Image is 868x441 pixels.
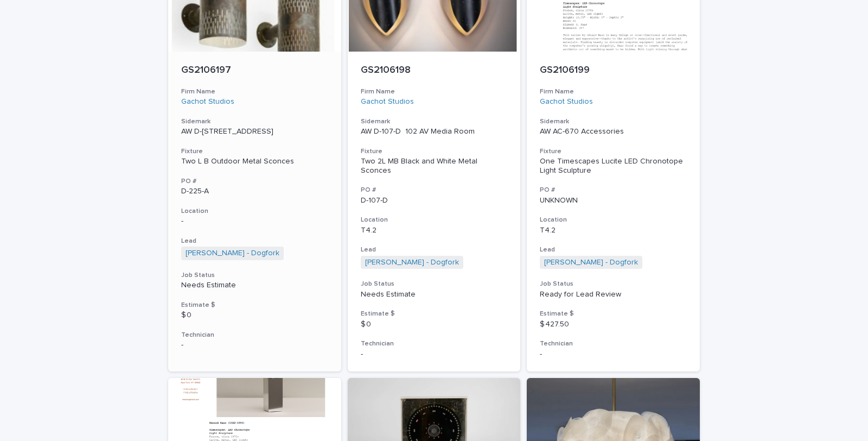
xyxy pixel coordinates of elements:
p: - [181,217,328,226]
p: GS2106199 [540,65,687,77]
h3: Job Status [361,280,508,288]
p: T4.2 [361,226,508,235]
h3: PO # [540,186,687,194]
p: GS2106197 [181,65,328,77]
h3: Fixture [540,147,687,156]
a: [PERSON_NAME] - Dogfork [365,258,459,267]
h3: Technician [540,339,687,348]
p: T4.2 [540,226,687,235]
h3: PO # [181,177,328,186]
h3: Job Status [540,280,687,288]
h3: Sidemark [540,117,687,126]
h3: PO # [361,186,508,194]
p: D-225-A [181,187,328,196]
a: Gachot Studios [181,97,234,106]
p: GS2106198 [361,65,508,77]
p: AW D-107-D 102 AV Media Room [361,127,508,136]
p: AW D-[STREET_ADDRESS] [181,127,328,136]
p: $ 0 [361,320,508,329]
p: - [181,341,328,350]
h3: Sidemark [181,117,328,126]
h3: Firm Name [361,87,508,96]
p: $ 427.50 [540,320,687,329]
a: [PERSON_NAME] - Dogfork [544,258,638,267]
h3: Firm Name [540,87,687,96]
div: Two L B Outdoor Metal Sconces [181,157,328,166]
h3: Technician [181,331,328,339]
h3: Estimate $ [361,310,508,318]
a: Gachot Studios [540,97,593,106]
p: - [540,350,687,359]
p: UNKNOWN [540,196,687,205]
p: $ 0 [181,311,328,320]
p: Needs Estimate [181,281,328,290]
a: [PERSON_NAME] - Dogfork [186,249,279,258]
p: Needs Estimate [361,290,508,299]
div: Two 2L MB Black and White Metal Sconces [361,157,508,175]
p: D-107-D [361,196,508,205]
h3: Sidemark [361,117,508,126]
a: Gachot Studios [361,97,414,106]
p: - [361,350,508,359]
h3: Location [540,216,687,224]
h3: Lead [361,245,508,254]
h3: Technician [361,339,508,348]
p: Ready for Lead Review [540,290,687,299]
p: AW AC-670 Accessories [540,127,687,136]
h3: Location [361,216,508,224]
h3: Fixture [361,147,508,156]
h3: Estimate $ [181,301,328,310]
h3: Estimate $ [540,310,687,318]
div: One Timescapes Lucite LED Chronotope Light Sculpture [540,157,687,175]
h3: Firm Name [181,87,328,96]
h3: Lead [181,237,328,245]
h3: Lead [540,245,687,254]
h3: Job Status [181,271,328,280]
h3: Location [181,207,328,216]
h3: Fixture [181,147,328,156]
